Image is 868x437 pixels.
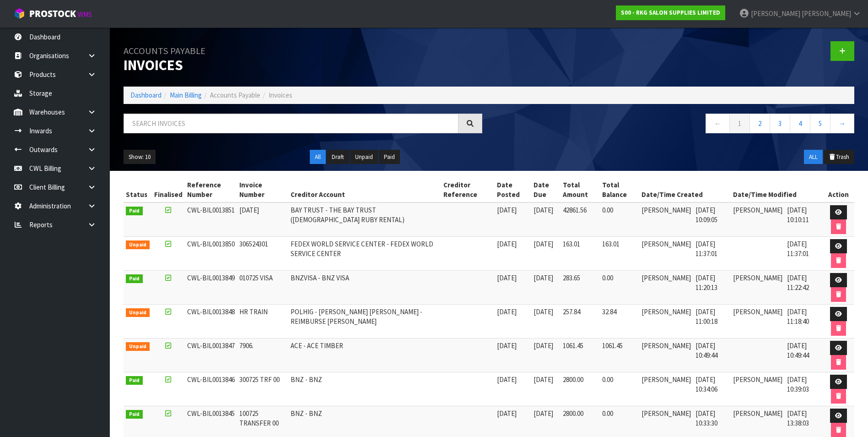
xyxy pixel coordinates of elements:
[695,307,717,326] span: [DATE] 11:00:18
[804,150,823,164] button: ALL
[563,206,587,214] span: 42861.56
[497,341,517,350] span: [DATE]
[706,114,730,133] a: ←
[29,8,76,20] span: ProStock
[126,308,150,317] span: Unpaid
[288,178,441,202] th: Creditor Account
[187,375,235,384] span: CWL-BIL0013846
[733,307,782,316] span: [PERSON_NAME]
[78,10,92,19] small: WMS
[239,240,268,248] span: 306524301
[749,114,770,133] a: 2
[787,341,809,360] span: [DATE] 10:49:44
[126,376,143,385] span: Paid
[237,178,288,202] th: Invoice Number
[126,274,143,284] span: Paid
[126,207,143,216] span: Paid
[239,273,273,282] span: 010725 VISA
[642,273,691,282] span: [PERSON_NAME]
[497,206,517,214] span: [DATE]
[751,9,800,18] span: [PERSON_NAME]
[602,240,620,248] span: 163.01
[187,307,235,316] span: CWL-BIL0013848
[787,409,809,427] span: [DATE] 13:38:03
[787,240,809,258] span: [DATE] 11:37:01
[291,375,322,384] span: BNZ - BNZ
[733,206,782,214] span: [PERSON_NAME]
[621,9,720,16] strong: S00 - RKG SALON SUPPLIES LIMITED
[291,273,349,282] span: BNZVISA - BNZ VISA
[602,409,613,418] span: 0.00
[642,409,691,418] span: [PERSON_NAME]
[310,150,326,164] button: All
[642,240,691,248] span: [PERSON_NAME]
[563,307,580,316] span: 257.84
[733,273,782,282] span: [PERSON_NAME]
[563,375,583,384] span: 2800.00
[563,273,580,282] span: 283.65
[239,375,280,384] span: 300725 TRF 00
[830,114,854,133] a: →
[497,307,517,316] span: [DATE]
[602,307,616,316] span: 32.84
[239,409,279,427] span: 100725 TRANSFER 00
[729,114,750,133] a: 1
[642,375,691,384] span: [PERSON_NAME]
[531,178,561,202] th: Date Due
[561,178,600,202] th: Total Amount
[642,307,691,316] span: [PERSON_NAME]
[170,91,202,99] a: Main Billing
[639,178,731,202] th: Date/Time Created
[495,178,531,202] th: Date Posted
[14,8,25,19] img: cube-alt.png
[291,341,343,350] span: ACE - ACE TIMBER
[126,342,150,351] span: Unpaid
[291,206,404,224] span: BAY TRUST - THE BAY TRUST ([DEMOGRAPHIC_DATA] RUBY RENTAL)
[802,9,851,18] span: [PERSON_NAME]
[534,341,553,350] span: [DATE]
[124,178,152,202] th: Status
[534,240,553,248] span: [DATE]
[822,178,854,202] th: Action
[124,41,482,73] h1: Invoices
[770,114,790,133] a: 3
[210,91,260,99] span: Accounts Payable
[497,240,517,248] span: [DATE]
[239,307,268,316] span: HR TRAIN
[124,150,156,164] button: Show: 10
[496,114,855,136] nav: Page navigation
[187,206,235,214] span: CWL-BIL0013851
[695,375,717,393] span: [DATE] 10:34:06
[185,178,237,202] th: Reference Number
[695,240,717,258] span: [DATE] 11:37:01
[602,273,613,282] span: 0.00
[731,178,822,202] th: Date/Time Modified
[130,91,162,99] a: Dashboard
[239,341,253,350] span: 7906.
[534,409,553,418] span: [DATE]
[534,273,553,282] span: [DATE]
[790,114,810,133] a: 4
[602,375,613,384] span: 0.00
[695,341,717,360] span: [DATE] 10:49:44
[534,375,553,384] span: [DATE]
[733,409,782,418] span: [PERSON_NAME]
[497,375,517,384] span: [DATE]
[616,5,725,20] a: S00 - RKG SALON SUPPLIES LIMITED
[152,178,185,202] th: Finalised
[269,91,292,99] span: Invoices
[534,307,553,316] span: [DATE]
[563,409,583,418] span: 2800.00
[810,114,830,133] a: 5
[695,409,717,427] span: [DATE] 10:33:30
[379,150,400,164] button: Paid
[787,206,809,224] span: [DATE] 10:10:11
[497,409,517,418] span: [DATE]
[350,150,378,164] button: Unpaid
[642,341,691,350] span: [PERSON_NAME]
[187,240,235,248] span: CWL-BIL0013850
[600,178,639,202] th: Total Balance
[787,273,809,292] span: [DATE] 11:22:42
[187,273,235,282] span: CWL-BIL0013849
[497,273,517,282] span: [DATE]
